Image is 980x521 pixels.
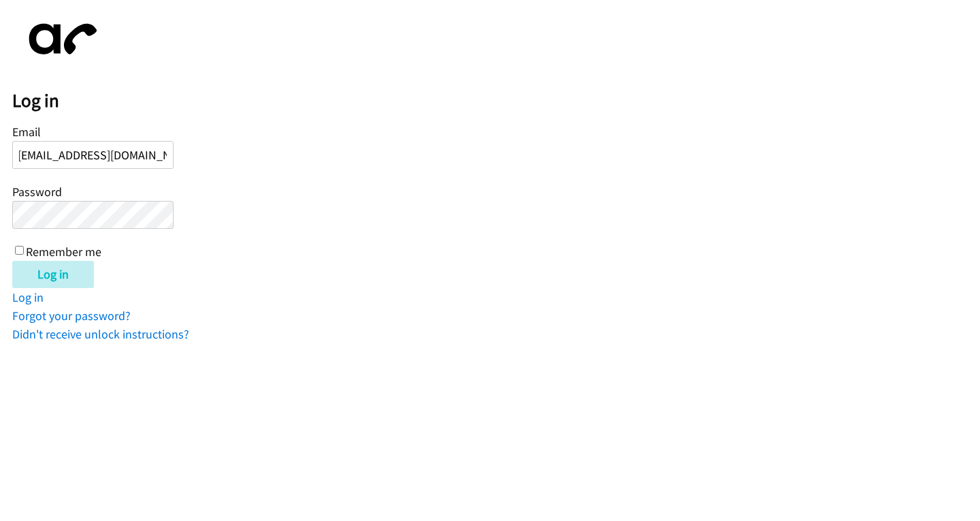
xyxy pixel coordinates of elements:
a: Forgot your password? [12,308,131,323]
label: Remember me [26,244,101,259]
a: Log in [12,289,44,305]
label: Password [12,184,62,200]
input: Log in [12,261,94,288]
h2: Log in [12,89,980,112]
a: Didn't receive unlock instructions? [12,326,189,342]
label: Email [12,124,41,140]
img: aphone-8a226864a2ddd6a5e75d1ebefc011f4aa8f32683c2d82f3fb0802fe031f96514.svg [12,12,108,66]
